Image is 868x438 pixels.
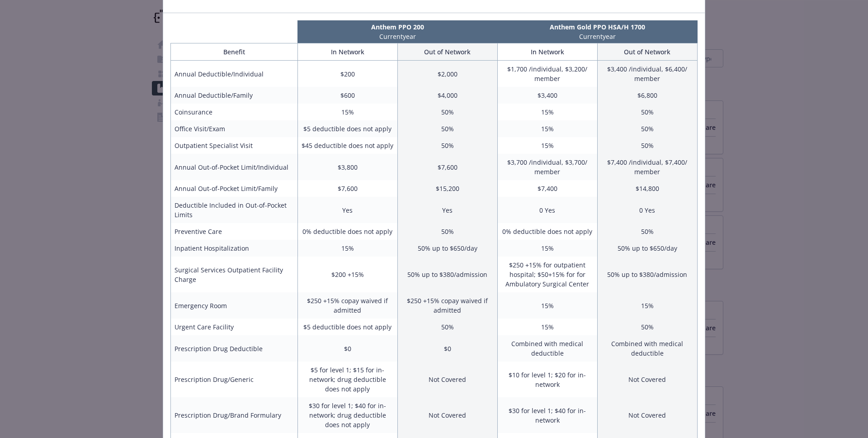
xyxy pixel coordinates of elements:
[397,319,497,335] td: 50%
[397,154,497,180] td: $7,600
[171,61,298,87] td: Annual Deductible/Individual
[397,397,497,433] td: Not Covered
[171,120,298,137] td: Office Visit/Exam
[597,104,697,120] td: 50%
[597,43,697,61] th: Out of Network
[397,257,497,292] td: 50% up to $380/admission
[171,137,298,154] td: Outpatient Specialist Visit
[497,137,597,154] td: 15%
[597,319,697,335] td: 50%
[171,292,298,319] td: Emergency Room
[597,397,697,433] td: Not Covered
[597,120,697,137] td: 50%
[397,137,497,154] td: 50%
[297,87,397,104] td: $600
[171,362,298,397] td: Prescription Drug/Generic
[497,362,597,397] td: $10 for level 1; $20 for in-network
[170,20,297,43] th: intentionally left blank
[171,154,298,180] td: Annual Out-of-Pocket Limit/Individual
[297,240,397,257] td: 15%
[297,43,397,61] th: In Network
[297,319,397,335] td: $5 deductible does not apply
[171,397,298,433] td: Prescription Drug/Brand Formulary
[171,43,298,61] th: Benefit
[597,335,697,362] td: Combined with medical deductible
[171,87,298,104] td: Annual Deductible/Family
[297,120,397,137] td: $5 deductible does not apply
[597,154,697,180] td: $7,400 /individual, $7,400/ member
[299,32,495,41] p: Current year
[171,257,298,292] td: Surgical Services Outpatient Facility Charge
[297,292,397,319] td: $250 +15% copay waived if admitted
[397,43,497,61] th: Out of Network
[397,180,497,197] td: $15,200
[597,240,697,257] td: 50% up to $650/day
[597,257,697,292] td: 50% up to $380/admission
[497,257,597,292] td: $250 +15% for outpatient hospital; $50+15% for for Ambulatory Surgical Center
[497,240,597,257] td: 15%
[397,362,497,397] td: Not Covered
[497,43,597,61] th: In Network
[497,87,597,104] td: $3,400
[297,180,397,197] td: $7,600
[397,240,497,257] td: 50% up to $650/day
[597,61,697,87] td: $3,400 /individual, $6,400/ member
[397,223,497,240] td: 50%
[171,319,298,335] td: Urgent Care Facility
[497,197,597,223] td: 0 Yes
[497,104,597,120] td: 15%
[497,61,597,87] td: $1,700 /individual, $3,200/ member
[171,240,298,257] td: Inpatient Hospitalization
[397,335,497,362] td: $0
[171,223,298,240] td: Preventive Care
[597,180,697,197] td: $14,800
[597,197,697,223] td: 0 Yes
[597,87,697,104] td: $6,800
[500,32,696,41] p: Current year
[297,335,397,362] td: $0
[397,87,497,104] td: $4,000
[397,120,497,137] td: 50%
[497,120,597,137] td: 15%
[297,223,397,240] td: 0% deductible does not apply
[497,397,597,433] td: $30 for level 1; $40 for in-network
[397,104,497,120] td: 50%
[497,180,597,197] td: $7,400
[299,22,495,32] p: Anthem PPO 200
[297,397,397,433] td: $30 for level 1; $40 for in-network; drug deductible does not apply
[297,137,397,154] td: $45 deductible does not apply
[171,180,298,197] td: Annual Out-of-Pocket Limit/Family
[297,197,397,223] td: Yes
[597,137,697,154] td: 50%
[297,61,397,87] td: $200
[500,22,696,32] p: Anthem Gold PPO HSA/H 1700
[297,257,397,292] td: $200 +15%
[497,335,597,362] td: Combined with medical deductible
[597,292,697,319] td: 15%
[397,292,497,319] td: $250 +15% copay waived if admitted
[171,104,298,120] td: Coinsurance
[297,362,397,397] td: $5 for level 1; $15 for in-network; drug deductible does not apply
[171,335,298,362] td: Prescription Drug Deductible
[397,197,497,223] td: Yes
[297,154,397,180] td: $3,800
[297,104,397,120] td: 15%
[597,223,697,240] td: 50%
[597,362,697,397] td: Not Covered
[497,319,597,335] td: 15%
[397,61,497,87] td: $2,000
[497,292,597,319] td: 15%
[497,154,597,180] td: $3,700 /individual, $3,700/ member
[497,223,597,240] td: 0% deductible does not apply
[171,197,298,223] td: Deductible Included in Out-of-Pocket Limits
